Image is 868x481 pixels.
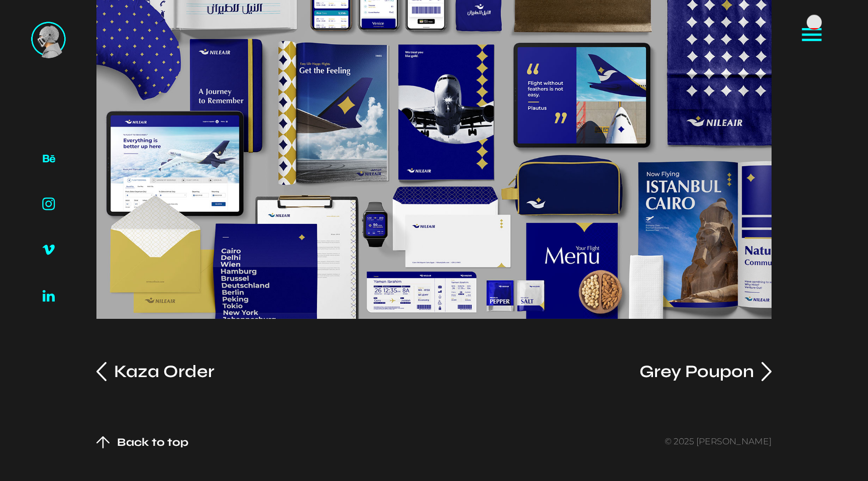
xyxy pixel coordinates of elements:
div: Grey Poupon [639,363,754,381]
a: Kaza Order [96,362,215,381]
a: Grey Poupon [639,362,772,381]
div: © 2025 [PERSON_NAME] [665,436,772,446]
a: Back to top [96,436,188,448]
div: Kaza Order [114,363,214,381]
div: Back to top [117,437,188,447]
